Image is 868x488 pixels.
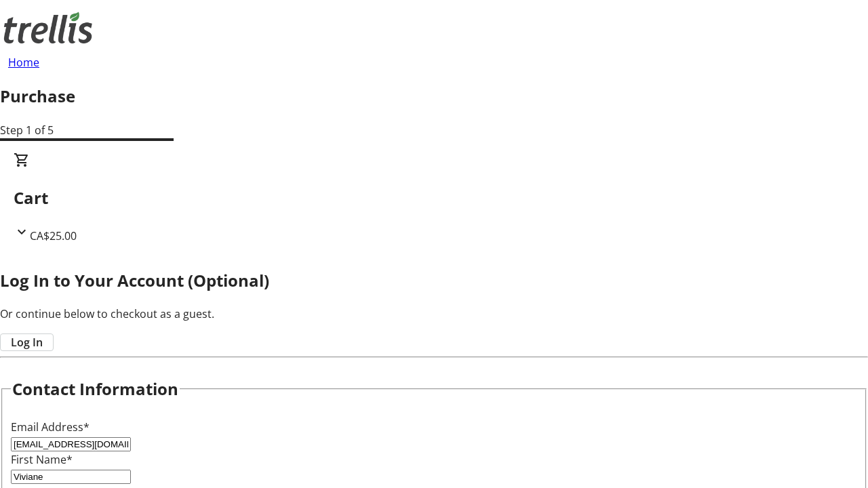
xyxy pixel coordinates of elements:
label: First Name* [11,452,73,467]
div: CartCA$25.00 [14,152,854,244]
h2: Contact Information [12,377,178,401]
label: Email Address* [11,420,90,434]
h2: Cart [14,186,854,210]
span: Log In [11,334,43,350]
span: CA$25.00 [30,228,77,243]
